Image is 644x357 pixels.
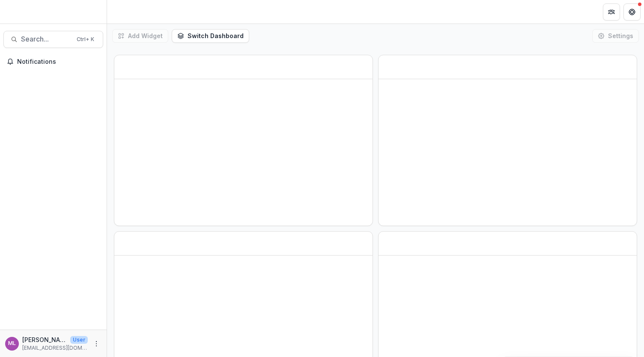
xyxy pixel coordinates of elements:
button: Get Help [623,3,641,21]
p: [PERSON_NAME] [22,335,67,344]
p: User [70,336,88,344]
button: Partners [603,3,620,21]
span: Notifications [17,58,100,65]
button: Switch Dashboard [172,29,249,43]
div: Ctrl + K [75,35,96,44]
button: Add Widget [112,29,168,43]
button: Settings [592,29,639,43]
button: Notifications [3,55,103,68]
span: Search... [21,35,72,43]
p: [EMAIL_ADDRESS][DOMAIN_NAME] [22,344,88,352]
button: More [91,339,101,349]
nav: breadcrumb [110,6,147,18]
button: Search... [3,31,103,48]
div: Maria Lvova [8,341,16,346]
